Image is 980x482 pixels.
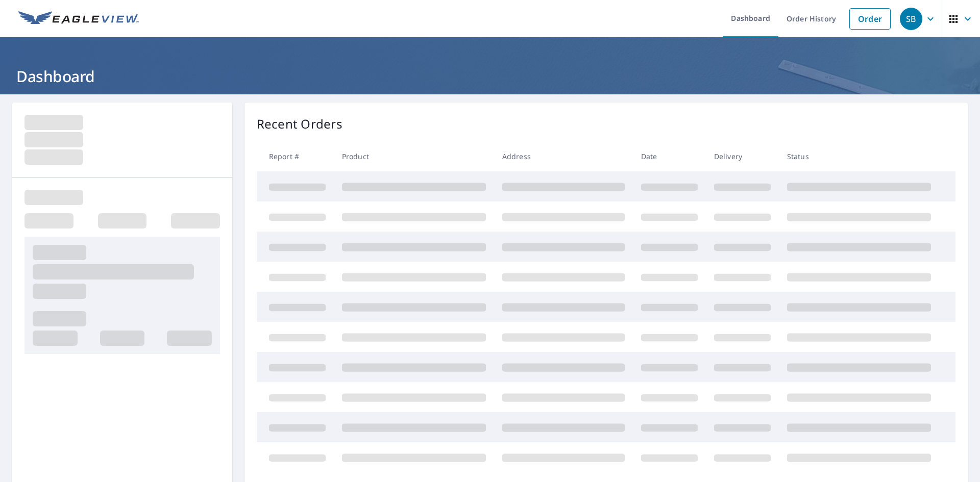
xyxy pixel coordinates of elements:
p: Recent Orders [257,115,342,133]
th: Address [494,141,633,171]
th: Date [633,141,706,171]
th: Status [779,141,939,171]
th: Report # [257,141,334,171]
a: Order [849,8,891,30]
h1: Dashboard [12,66,968,87]
th: Delivery [706,141,779,171]
th: Product [334,141,494,171]
img: EV Logo [18,11,139,27]
div: SB [900,8,922,30]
